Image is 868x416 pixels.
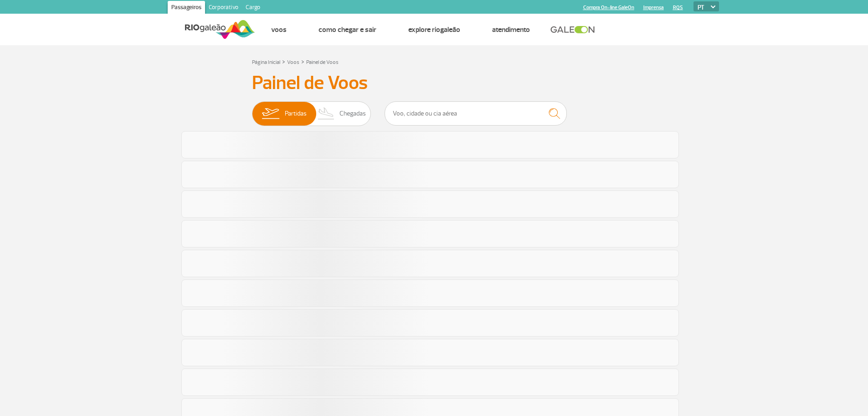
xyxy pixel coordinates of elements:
a: Voos [271,25,287,34]
a: RQS [673,5,683,11]
a: > [282,56,285,67]
h3: Painel de Voos [252,72,616,95]
a: Explore RIOgaleão [408,25,460,34]
a: > [301,56,304,67]
span: Chegadas [339,102,366,126]
img: slider-embarque [256,102,285,126]
a: Página Inicial [252,59,280,66]
input: Voo, cidade ou cia aérea [385,101,567,126]
a: Passageiros [168,1,205,16]
img: slider-desembarque [313,102,340,126]
a: Atendimento [492,25,530,34]
a: Imprensa [643,5,664,11]
span: Partidas [285,102,307,126]
a: Cargo [242,1,264,16]
a: Como chegar e sair [318,25,376,34]
a: Painel de Voos [306,59,339,66]
a: Voos [287,59,299,66]
a: Compra On-line GaleOn [583,5,634,11]
a: Corporativo [205,1,242,16]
